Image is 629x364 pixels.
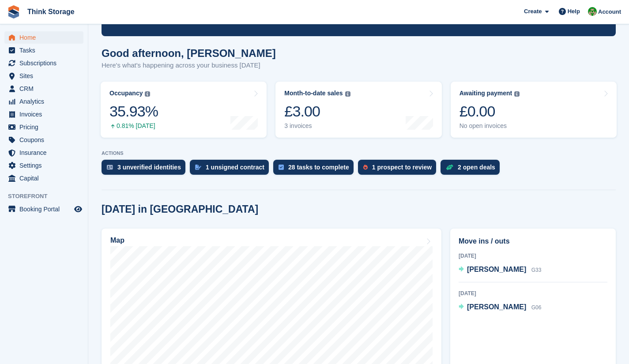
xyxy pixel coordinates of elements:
[117,164,181,171] div: 3 unverified identities
[460,122,520,130] div: No open invoices
[459,252,607,260] div: [DATE]
[19,172,72,184] span: Capital
[467,303,526,311] span: [PERSON_NAME]
[4,108,83,120] a: menu
[24,4,78,19] a: Think Storage
[19,83,72,95] span: CRM
[4,83,83,95] a: menu
[345,91,350,97] img: icon-info-grey-7440780725fd019a000dd9b08b2336e03edf1995a4989e88bcd33f0948082b44.svg
[102,60,276,71] p: Here's what's happening across your business [DATE]
[206,164,264,171] div: 1 unsigned contract
[4,146,83,159] a: menu
[459,236,607,247] h2: Move ins / outs
[73,204,83,214] a: Preview store
[7,5,20,19] img: stora-icon-8386f47178a22dfd0bd8f6a31ec36ba5ce8667c1dd55bd0f319d3a0aa187defe.svg
[4,159,83,172] a: menu
[4,70,83,82] a: menu
[446,164,453,170] img: deal-1b604bf984904fb50ccaf53a9ad4b4a5d6e5aea283cecdc64d6e3604feb123c2.svg
[451,82,617,138] a: Awaiting payment £0.00 No open invoices
[459,264,541,276] a: [PERSON_NAME] G33
[107,165,113,170] img: verify_identity-adf6edd0f0f0b5bbfe63781bf79b02c33cf7c696d77639b501bdc392416b5a36.svg
[19,44,72,56] span: Tasks
[145,91,150,97] img: icon-info-grey-7440780725fd019a000dd9b08b2336e03edf1995a4989e88bcd33f0948082b44.svg
[19,70,72,82] span: Sites
[458,164,495,171] div: 2 open deals
[4,31,83,44] a: menu
[19,159,72,172] span: Settings
[8,192,88,201] span: Storefront
[4,57,83,69] a: menu
[275,82,441,138] a: Month-to-date sales £3.00 3 invoices
[19,134,72,146] span: Coupons
[363,165,368,170] img: prospect-51fa495bee0391a8d652442698ab0144808aea92771e9ea1ae160a38d050c398.svg
[284,102,350,120] div: £3.00
[531,267,542,273] span: G33
[372,164,432,171] div: 1 prospect to review
[195,165,201,170] img: contract_signature_icon-13c848040528278c33f63329250d36e43548de30e8caae1d1a13099fd9432cc5.svg
[284,90,343,97] div: Month-to-date sales
[358,160,441,179] a: 1 prospect to review
[102,203,258,215] h2: [DATE] in [GEOGRAPHIC_DATA]
[102,150,616,156] p: ACTIONS
[109,90,143,97] div: Occupancy
[4,172,83,184] a: menu
[4,203,83,215] a: menu
[19,108,72,120] span: Invoices
[4,134,83,146] a: menu
[109,102,158,120] div: 35.93%
[4,121,83,133] a: menu
[531,304,542,311] span: G06
[273,160,358,179] a: 28 tasks to complete
[19,146,72,159] span: Insurance
[19,31,72,44] span: Home
[514,91,520,97] img: icon-info-grey-7440780725fd019a000dd9b08b2336e03edf1995a4989e88bcd33f0948082b44.svg
[4,44,83,56] a: menu
[288,164,349,171] div: 28 tasks to complete
[19,121,72,133] span: Pricing
[284,122,350,130] div: 3 invoices
[4,95,83,108] a: menu
[524,7,542,16] span: Create
[460,90,512,97] div: Awaiting payment
[598,8,621,16] span: Account
[109,122,158,130] div: 0.81% [DATE]
[279,165,284,170] img: task-75834270c22a3079a89374b754ae025e5fb1db73e45f91037f5363f120a921f8.svg
[102,160,190,179] a: 3 unverified identities
[467,266,526,273] span: [PERSON_NAME]
[102,47,276,59] h1: Good afternoon, [PERSON_NAME]
[190,160,273,179] a: 1 unsigned contract
[459,289,607,297] div: [DATE]
[460,102,520,120] div: £0.00
[19,203,72,215] span: Booking Portal
[459,302,541,313] a: [PERSON_NAME] G06
[588,7,597,16] img: Sarah Mackie
[441,160,504,179] a: 2 open deals
[19,57,72,69] span: Subscriptions
[19,95,72,108] span: Analytics
[568,7,580,16] span: Help
[101,82,267,138] a: Occupancy 35.93% 0.81% [DATE]
[110,236,124,244] h2: Map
